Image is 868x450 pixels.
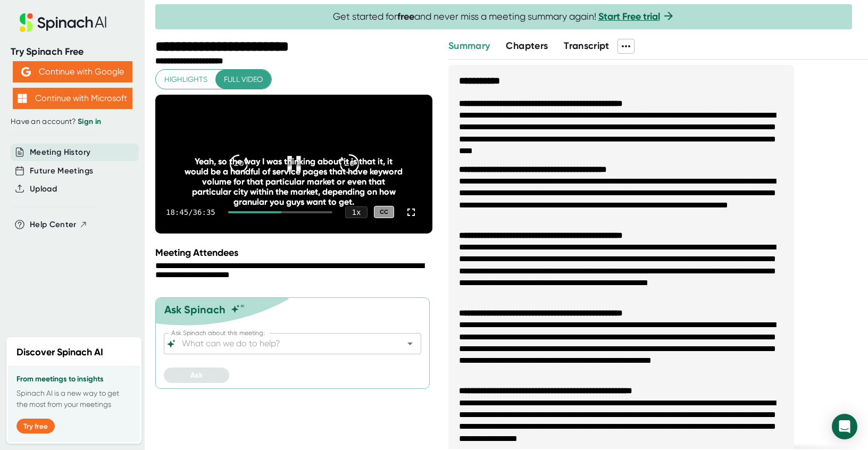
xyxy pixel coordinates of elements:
button: Full video [215,70,271,89]
h2: Discover Spinach AI [16,345,103,360]
div: Ask Spinach [164,303,226,316]
button: Continue with Microsoft [13,88,132,109]
span: Highlights [164,73,207,86]
span: Get started for and never miss a meeting summary again! [333,11,675,23]
div: Yeah, so the way I was thinking about it is that it, it would be a handful of service pages that ... [183,156,405,207]
div: Try Spinach Free [11,46,134,58]
button: Transcript [564,39,610,53]
button: Chapters [506,39,548,53]
div: Have an account? [11,117,134,127]
span: Full video [224,73,263,86]
button: Summary [448,39,490,53]
button: Help Center [30,219,88,231]
button: Try free [16,419,55,434]
button: Ask [164,368,229,383]
button: Open [403,336,418,351]
span: Help Center [30,219,77,231]
button: Continue with Google [13,61,132,82]
input: What can we do to help? [180,336,387,351]
a: Sign in [78,117,101,126]
img: Aehbyd4JwY73AAAAAElFTkSuQmCC [21,67,31,77]
span: Summary [448,40,490,52]
span: Ask [190,371,203,380]
div: Meeting Attendees [155,247,435,259]
button: Highlights [156,70,216,89]
button: Future Meetings [30,165,93,177]
p: Spinach AI is a new way to get the most from your meetings [16,388,131,410]
div: CC [374,206,394,218]
span: Chapters [506,40,548,52]
button: Meeting History [30,146,90,159]
div: Open Intercom Messenger [832,414,857,439]
span: Transcript [564,40,610,52]
div: 18:45 / 36:35 [166,208,215,216]
button: Upload [30,183,57,195]
b: free [397,11,414,22]
div: 1 x [345,206,368,218]
h3: From meetings to insights [16,375,131,384]
a: Start Free trial [598,11,660,22]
